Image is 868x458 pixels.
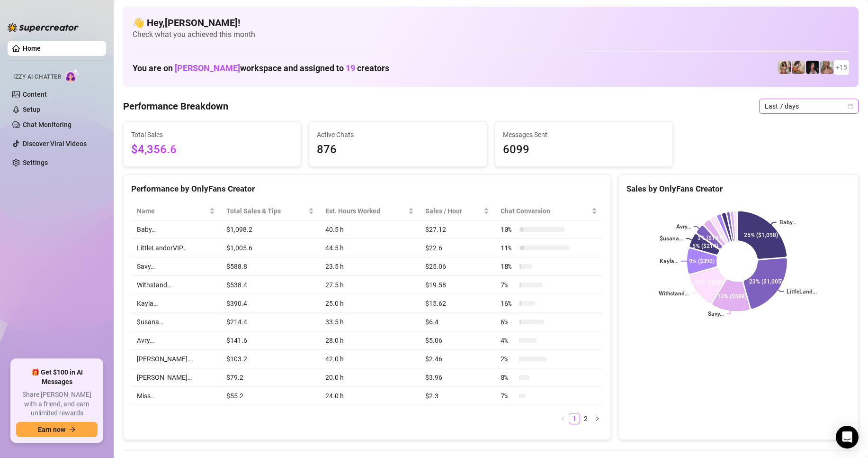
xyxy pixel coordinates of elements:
[131,331,221,350] td: Avry…
[131,129,293,140] span: Total Sales
[131,239,221,257] td: LittleLandorVIP…
[420,220,495,239] td: $27.12
[420,313,495,331] td: $6.4
[320,313,420,331] td: 33.5 h
[23,106,40,113] a: Setup
[501,354,516,364] span: 2 %
[221,387,320,405] td: $55.2
[38,426,65,433] span: Earn now
[317,129,479,140] span: Active Chats
[346,63,355,73] span: 19
[16,422,98,437] button: Earn nowarrow-right
[131,183,603,195] div: Performance by OnlyFans Creator
[131,294,221,313] td: Kayla…
[660,236,683,242] text: $usana…
[221,220,320,239] td: $1,098.2
[65,69,80,82] img: AI Chatter
[420,331,495,350] td: $5.06
[420,350,495,368] td: $2.46
[131,276,221,294] td: Withstand…
[501,280,516,290] span: 7 %
[581,413,591,424] a: 2
[591,413,603,424] button: right
[221,294,320,313] td: $390.4
[131,141,293,159] span: $4,356.6
[69,426,76,433] span: arrow-right
[779,219,796,226] text: Baby…
[503,141,665,159] span: 6099
[320,387,420,405] td: 24.0 h
[820,61,833,74] img: Kenzie (@dmaxkenz)
[320,220,420,239] td: 40.5 h
[16,390,98,418] span: Share [PERSON_NAME] with a friend, and earn unlimited rewards
[325,206,406,216] div: Est. Hours Worked
[501,335,516,346] span: 4 %
[320,350,420,368] td: 42.0 h
[221,350,320,368] td: $103.2
[659,290,689,297] text: Withstand…
[13,73,61,82] span: Izzy AI Chatter
[23,159,48,166] a: Settings
[708,311,724,317] text: Savy…
[569,413,580,424] li: 1
[131,387,221,405] td: Miss…
[501,261,516,272] span: 18 %
[501,298,516,309] span: 16 %
[787,288,817,295] text: LittleLand...
[557,413,569,424] li: Previous Page
[836,426,859,449] div: Open Intercom Messenger
[221,368,320,387] td: $79.2
[420,368,495,387] td: $3.96
[501,317,516,327] span: 6 %
[317,141,479,159] span: 876
[221,239,320,257] td: $1,005.6
[320,239,420,257] td: 44.5 h
[221,331,320,350] td: $141.6
[501,206,590,216] span: Chat Conversion
[137,206,207,216] span: Name
[626,183,850,195] div: Sales by OnlyFans Creator
[221,276,320,294] td: $538.4
[133,29,849,40] span: Check what you achieved this month
[8,23,79,32] img: logo-BBDzfeDw.svg
[320,331,420,350] td: 28.0 h
[594,416,600,421] span: right
[23,91,47,98] a: Content
[133,16,849,29] h4: 👋 Hey, [PERSON_NAME] !
[23,140,87,147] a: Discover Viral Videos
[221,257,320,276] td: $588.8
[836,62,847,73] span: + 15
[131,350,221,368] td: [PERSON_NAME]…
[16,368,98,386] span: 🎁 Get $100 in AI Messages
[501,391,516,401] span: 7 %
[503,129,665,140] span: Messages Sent
[131,257,221,276] td: Savy…
[131,202,221,220] th: Name
[495,202,603,220] th: Chat Conversion
[660,258,678,265] text: Kayla…
[420,294,495,313] td: $15.62
[569,413,580,424] a: 1
[123,100,228,113] h4: Performance Breakdown
[226,206,306,216] span: Total Sales & Tips
[320,257,420,276] td: 23.5 h
[501,243,516,253] span: 11 %
[806,61,819,74] img: Baby (@babyyyybellaa)
[320,276,420,294] td: 27.5 h
[221,202,320,220] th: Total Sales & Tips
[133,63,389,73] h1: You are on workspace and assigned to creators
[23,121,72,128] a: Chat Monitoring
[580,413,591,424] li: 2
[425,206,482,216] span: Sales / Hour
[501,224,516,235] span: 10 %
[320,368,420,387] td: 20.0 h
[320,294,420,313] td: 25.0 h
[765,99,853,113] span: Last 7 days
[778,61,791,74] img: Avry (@avryjennervip)
[23,45,41,52] a: Home
[676,223,691,230] text: Avry…
[501,372,516,383] span: 8 %
[557,413,569,424] button: left
[221,313,320,331] td: $214.4
[591,413,603,424] li: Next Page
